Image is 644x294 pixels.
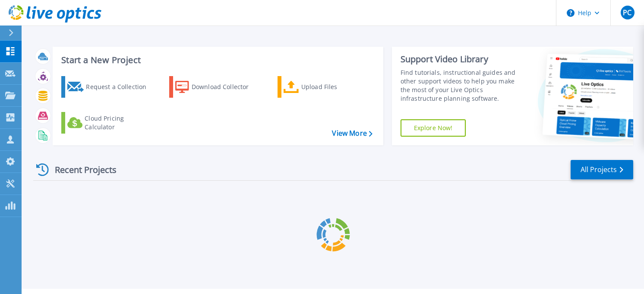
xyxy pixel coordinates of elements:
[278,76,374,98] a: Upload Files
[86,78,155,96] div: Request a Collection
[301,78,370,96] div: Upload Files
[61,55,372,65] h3: Start a New Project
[33,159,128,180] div: Recent Projects
[623,9,631,16] span: PC
[332,129,372,137] a: View More
[169,76,265,98] a: Download Collector
[401,68,521,103] div: Find tutorials, instructional guides and other support videos to help you make the most of your L...
[85,114,154,131] div: Cloud Pricing Calculator
[401,54,521,65] div: Support Video Library
[401,119,466,137] a: Explore Now!
[61,112,158,134] a: Cloud Pricing Calculator
[192,78,261,96] div: Download Collector
[571,160,633,179] a: All Projects
[61,76,158,98] a: Request a Collection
